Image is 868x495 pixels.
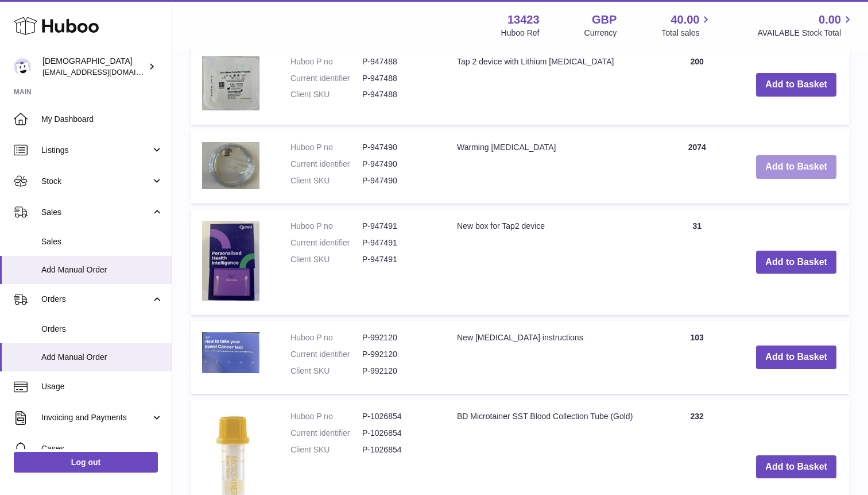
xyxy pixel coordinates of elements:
[290,237,362,248] dt: Current identifier
[362,221,434,232] dd: P-947491
[41,145,151,156] span: Listings
[362,56,434,67] dd: P-947488
[202,332,259,373] img: New Bowel Cancer instructions
[41,412,151,423] span: Invoicing and Payments
[290,73,362,84] dt: Current identifier
[290,89,362,100] dt: Client SKU
[362,73,434,84] dd: P-947488
[756,251,836,274] button: Add to Basket
[445,321,651,394] td: New [MEDICAL_DATA] instructions
[362,89,434,100] dd: P-947488
[41,443,163,454] span: Cases
[651,321,743,394] td: 103
[14,452,158,473] a: Log out
[290,366,362,377] dt: Client SKU
[501,28,540,39] div: Huboo Ref
[362,428,434,439] dd: P-1026854
[41,207,151,218] span: Sales
[290,411,362,422] dt: Huboo P no
[41,114,163,125] span: My Dashboard
[651,45,743,125] td: 200
[756,73,836,97] button: Add to Basket
[362,349,434,360] dd: P-992120
[202,142,259,189] img: Warming Gel Pack
[651,209,743,315] td: 31
[290,349,362,360] dt: Current identifier
[661,12,712,39] a: 40.00 Total sales
[651,131,743,204] td: 2074
[445,131,651,204] td: Warming [MEDICAL_DATA]
[507,12,540,28] strong: 13423
[290,56,362,67] dt: Huboo P no
[756,155,836,179] button: Add to Basket
[290,221,362,232] dt: Huboo P no
[362,254,434,265] dd: P-947491
[41,236,163,247] span: Sales
[362,142,434,153] dd: P-947490
[42,67,169,76] span: [EMAIL_ADDRESS][DOMAIN_NAME]
[14,58,31,75] img: olgazyuz@outlook.com
[445,209,651,315] td: New box for Tap2 device
[362,444,434,455] dd: P-1026854
[757,28,854,39] span: AVAILABLE Stock Total
[41,264,163,275] span: Add Manual Order
[671,12,699,28] span: 40.00
[445,45,651,125] td: Tap 2 device with Lithium [MEDICAL_DATA]
[290,428,362,439] dt: Current identifier
[756,455,836,479] button: Add to Basket
[41,294,151,305] span: Orders
[202,221,259,301] img: New box for Tap2 device
[362,159,434,170] dd: P-947490
[290,175,362,186] dt: Client SKU
[41,324,163,335] span: Orders
[661,28,712,39] span: Total sales
[42,56,146,78] div: [DEMOGRAPHIC_DATA]
[362,411,434,422] dd: P-1026854
[362,237,434,248] dd: P-947491
[41,352,163,363] span: Add Manual Order
[757,12,854,39] a: 0.00 AVAILABLE Stock Total
[290,332,362,343] dt: Huboo P no
[290,444,362,455] dt: Client SKU
[41,176,151,187] span: Stock
[592,12,617,28] strong: GBP
[362,175,434,186] dd: P-947490
[756,346,836,369] button: Add to Basket
[819,12,841,28] span: 0.00
[202,56,259,111] img: Tap 2 device with Lithium Heparin
[362,332,434,343] dd: P-992120
[362,366,434,377] dd: P-992120
[41,381,163,392] span: Usage
[290,159,362,170] dt: Current identifier
[290,142,362,153] dt: Huboo P no
[290,254,362,265] dt: Client SKU
[584,28,617,39] div: Currency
